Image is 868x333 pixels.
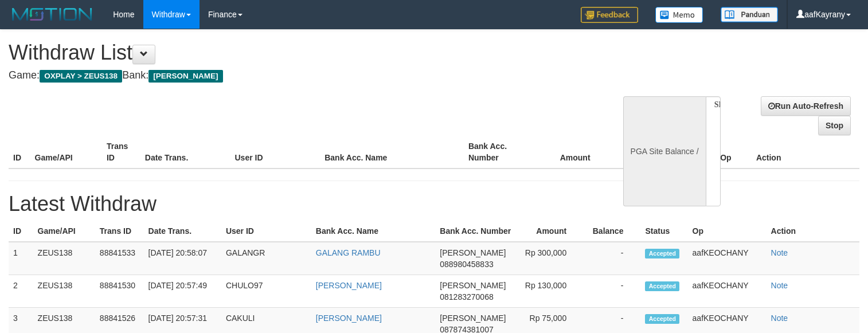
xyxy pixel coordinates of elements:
[584,221,640,242] th: Balance
[311,221,436,242] th: Bank Acc. Name
[584,242,640,275] td: -
[33,242,95,275] td: ZEUS138
[623,96,706,206] div: PGA Site Balance /
[608,136,674,169] th: Balance
[221,242,311,275] td: GALANGR
[9,41,567,64] h1: Withdraw List
[33,221,95,242] th: Game/API
[33,275,95,308] td: ZEUS138
[464,136,535,169] th: Bank Acc. Number
[144,221,221,242] th: Date Trans.
[535,136,607,169] th: Amount
[316,314,382,323] a: [PERSON_NAME]
[40,70,122,83] span: OXPLAY > ZEUS138
[581,7,638,23] img: Feedback.jpg
[584,275,640,308] td: -
[9,242,33,275] td: 1
[818,116,851,135] a: Stop
[771,248,788,257] a: Note
[144,242,221,275] td: [DATE] 20:58:07
[517,275,584,308] td: Rp 130,000
[517,221,584,242] th: Amount
[9,275,33,308] td: 2
[148,70,222,83] span: [PERSON_NAME]
[440,248,506,257] span: [PERSON_NAME]
[645,281,679,291] span: Accepted
[715,136,752,169] th: Op
[9,136,30,169] th: ID
[316,248,381,257] a: GALANG RAMBU
[517,242,584,275] td: Rp 300,000
[655,7,703,23] img: Button%20Memo.svg
[761,96,851,116] a: Run Auto-Refresh
[221,275,311,308] td: CHULO97
[316,281,382,290] a: [PERSON_NAME]
[9,221,33,242] th: ID
[95,221,144,242] th: Trans ID
[30,136,102,169] th: Game/API
[440,292,493,301] span: 081283270068
[140,136,230,169] th: Date Trans.
[102,136,140,169] th: Trans ID
[320,136,464,169] th: Bank Acc. Name
[9,70,567,81] h4: Game: Bank:
[144,275,221,308] td: [DATE] 20:57:49
[771,314,788,323] a: Note
[640,221,687,242] th: Status
[230,136,320,169] th: User ID
[771,281,788,290] a: Note
[645,249,679,258] span: Accepted
[440,314,506,323] span: [PERSON_NAME]
[95,242,144,275] td: 88841533
[440,281,506,290] span: [PERSON_NAME]
[645,314,679,324] span: Accepted
[688,221,767,242] th: Op
[688,242,767,275] td: aafKEOCHANY
[767,221,859,242] th: Action
[9,193,859,216] h1: Latest Withdraw
[440,260,493,269] span: 088980458833
[721,7,778,22] img: panduan.png
[9,6,96,23] img: MOTION_logo.png
[752,136,859,169] th: Action
[95,275,144,308] td: 88841530
[221,221,311,242] th: User ID
[435,221,517,242] th: Bank Acc. Number
[688,275,767,308] td: aafKEOCHANY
